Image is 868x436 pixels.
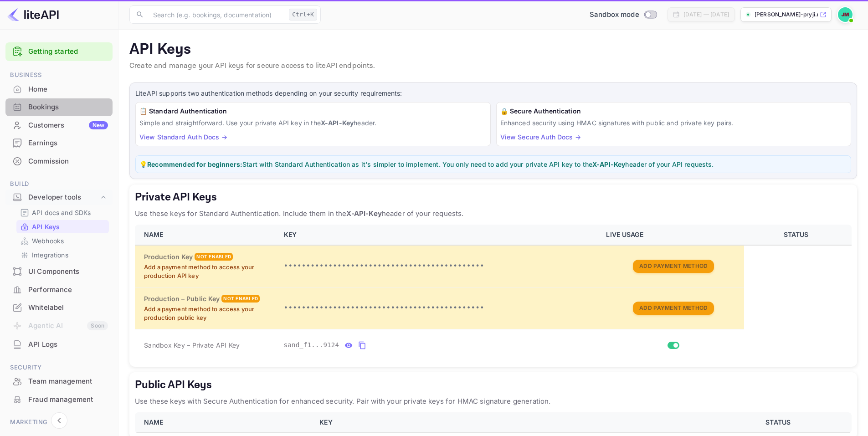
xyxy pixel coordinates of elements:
[139,106,487,116] h6: 📋 Standard Authentication
[28,376,108,387] div: Team management
[284,261,596,272] p: •••••••••••••••••••••••••••••••••••••••••••••
[28,395,108,405] div: Fraud management
[135,225,852,361] table: private api keys table
[346,209,381,218] strong: X-API-Key
[135,396,852,407] p: Use these keys with Secure Authentication for enhanced security. Pair with your private keys for ...
[708,412,852,433] th: STATUS
[314,412,708,433] th: KEY
[16,234,109,247] div: Webhooks
[147,160,242,168] strong: Recommended for beginners:
[500,133,581,141] a: View Secure Auth Docs →
[633,303,714,311] a: Add Payment Method
[5,373,113,390] div: Team management
[744,225,852,245] th: STATUS
[5,98,113,115] a: Bookings
[755,10,818,19] p: [PERSON_NAME]-pryji.nui...
[20,222,105,231] a: API Keys
[5,281,113,299] div: Performance
[5,190,113,205] div: Developer tools
[5,81,113,97] a: Home
[633,260,714,273] button: Add Payment Method
[5,70,113,80] span: Business
[139,159,847,169] p: 💡 Start with Standard Authentication as it's simpler to implement. You only need to add your priv...
[683,10,729,19] div: [DATE] — [DATE]
[16,248,109,262] div: Integrations
[500,106,847,116] h6: 🔒 Secure Authentication
[5,299,113,317] div: Whitelabel
[135,208,852,219] p: Use these keys for Standard Authentication. Include them in the header of your requests.
[32,208,91,217] p: API docs and SDKs
[5,81,113,98] div: Home
[144,294,220,304] h6: Production – Public Key
[28,84,108,95] div: Home
[5,117,113,134] div: CustomersNew
[129,41,857,59] p: API Keys
[284,303,596,313] p: •••••••••••••••••••••••••••••••••••••••••••••
[838,7,853,22] img: Jordan Mason
[633,302,714,315] button: Add Payment Method
[135,412,852,433] table: public api keys table
[20,208,105,217] a: API docs and SDKs
[195,253,233,261] div: Not enabled
[278,225,601,245] th: KEY
[5,179,113,189] span: Build
[5,391,113,409] div: Fraud management
[5,153,113,170] div: Commission
[28,285,108,295] div: Performance
[135,225,278,245] th: NAME
[28,46,108,57] a: Getting started
[500,118,847,128] p: Enhanced security using HMAC signatures with public and private key pairs.
[28,192,99,203] div: Developer tools
[321,119,354,127] strong: X-API-Key
[32,222,60,231] p: API Keys
[586,10,660,20] div: Switch to Production mode
[135,378,852,392] h5: Public API Keys
[5,281,113,298] a: Performance
[5,153,113,169] a: Commission
[28,267,108,277] div: UI Components
[135,412,314,433] th: NAME
[129,61,857,72] p: Create and manage your API keys for secure access to liteAPI endpoints.
[51,412,67,429] button: Collapse navigation
[28,339,108,350] div: API Logs
[5,299,113,316] a: Whitelabel
[5,391,113,408] a: Fraud management
[144,263,273,281] p: Add a payment method to access your production API key
[284,340,339,350] span: sand_f1...9124
[5,263,113,281] div: UI Components
[592,160,625,168] strong: X-API-Key
[289,9,317,21] div: Ctrl+K
[5,42,113,61] div: Getting started
[20,236,105,246] a: Webhooks
[5,336,113,354] div: API Logs
[28,120,108,131] div: Customers
[5,363,113,373] span: Security
[633,262,714,269] a: Add Payment Method
[7,7,59,22] img: LiteAPI logo
[5,336,113,353] a: API Logs
[144,305,273,323] p: Add a payment method to access your production public key
[5,134,113,151] a: Earnings
[135,88,851,98] p: LiteAPI supports two authentication methods depending on your security requirements:
[32,236,64,246] p: Webhooks
[5,263,113,280] a: UI Components
[28,102,108,113] div: Bookings
[5,117,113,133] a: CustomersNew
[28,156,108,167] div: Commission
[221,295,260,303] div: Not enabled
[20,250,105,260] a: Integrations
[28,303,108,313] div: Whitelabel
[32,250,68,260] p: Integrations
[5,373,113,390] a: Team management
[144,252,193,262] h6: Production Key
[89,121,108,129] div: New
[590,10,639,20] span: Sandbox mode
[5,98,113,116] div: Bookings
[5,417,113,427] span: Marketing
[16,206,109,219] div: API docs and SDKs
[139,118,487,128] p: Simple and straightforward. Use your private API key in the header.
[144,341,240,349] span: Sandbox Key – Private API Key
[148,5,285,24] input: Search (e.g. bookings, documentation)
[28,138,108,149] div: Earnings
[5,134,113,152] div: Earnings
